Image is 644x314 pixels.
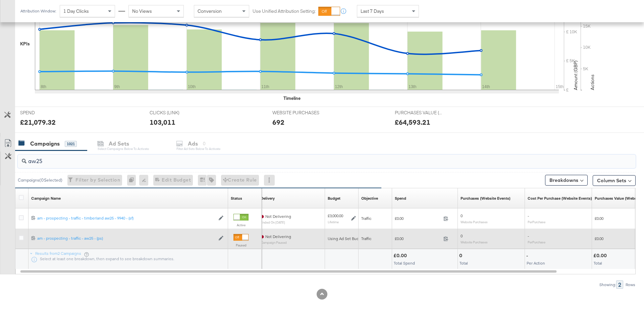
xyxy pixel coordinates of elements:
[527,261,545,266] span: Per Action
[272,110,323,116] span: WEBSITE PURCHASES
[393,252,409,259] div: £0.00
[30,140,60,148] div: Campaigns
[65,141,77,147] div: 1021
[283,95,301,102] div: Timeline
[20,110,70,116] span: SPEND
[459,252,464,259] div: 0
[528,240,545,244] sub: Per Purchase
[616,280,623,289] div: 2
[599,282,616,287] div: Showing:
[361,236,371,241] span: Traffic
[20,117,56,127] div: £21,079.32
[261,196,275,201] a: Reflects the ability of your Ad Campaign to achieve delivery based on ad states, schedule and bud...
[233,243,249,247] label: Paused
[595,216,603,221] span: £0.00
[150,110,200,116] span: CLICKS (LINK)
[265,214,291,219] span: Not Delivering
[545,175,588,186] button: Breakdowns
[461,196,511,201] a: The number of times a purchase was made tracked by your Custom Audience pixel on your website aft...
[20,41,30,47] div: KPIs
[37,215,215,221] a: am - prospecting - traffic - timberland aw25 - 9940 - (sf)
[265,234,291,239] span: Not Delivering
[528,196,592,201] div: Cost Per Purchase (Website Events)
[328,236,365,241] div: Using Ad Set Budget
[261,196,275,201] div: Delivery
[328,213,343,219] div: £3,000.00
[528,196,592,201] a: The average cost for each purchase tracked by your Custom Audience pixel on your website after pe...
[589,74,595,90] text: Actions
[31,196,61,201] a: Your campaign name.
[460,261,468,266] span: Total
[394,261,415,266] span: Total Spend
[231,196,242,201] div: Status
[625,282,636,287] div: Rows
[461,240,488,244] sub: Website Purchases
[361,8,384,14] span: Last 7 Days
[395,196,406,201] div: Spend
[272,117,284,127] div: 692
[526,252,530,259] div: -
[594,261,602,266] span: Total
[361,196,378,201] a: Your campaign's objective.
[395,117,430,127] div: £64,593.21
[233,223,249,227] label: Active
[132,8,152,14] span: No Views
[593,252,609,259] div: £0.00
[528,233,529,238] span: -
[595,236,603,241] span: £0.00
[361,216,371,221] span: Traffic
[31,196,61,201] div: Campaign Name
[26,152,579,165] input: Search Campaigns by Name, ID or Objective
[18,177,62,183] div: Campaigns ( 0 Selected)
[395,196,406,201] a: The total amount spent to date.
[593,175,636,186] button: Column Sets
[261,221,291,224] sub: ended on [DATE]
[461,220,488,224] sub: Website Purchases
[253,8,316,14] label: Use Unified Attribution Setting:
[461,233,463,238] span: 0
[261,241,291,244] sub: Campaign Paused
[528,220,545,224] sub: Per Purchase
[395,236,441,241] span: £0.00
[361,196,378,201] div: Objective
[37,215,215,221] div: am - prospecting - traffic - timberland aw25 - 9940 - (sf)
[328,196,340,201] a: The maximum amount you're willing to spend on your ads, on average each day or over the lifetime ...
[20,9,56,13] div: Attribution Window:
[63,8,89,14] span: 1 Day Clicks
[328,196,340,201] div: Budget
[198,8,222,14] span: Conversion
[528,213,529,218] span: -
[461,196,511,201] div: Purchases (Website Events)
[37,236,215,241] a: am - prospecting - traffic - aw25 - (ps)
[231,196,242,201] a: Shows the current state of your Ad Campaign.
[573,61,579,90] text: Amount (GBP)
[127,175,139,186] div: 0
[395,110,445,116] span: PURCHASES VALUE (WEBSITE EVENTS)
[150,117,175,127] div: 103,011
[461,213,463,218] span: 0
[328,220,339,224] sub: Lifetime
[395,216,441,221] span: £0.00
